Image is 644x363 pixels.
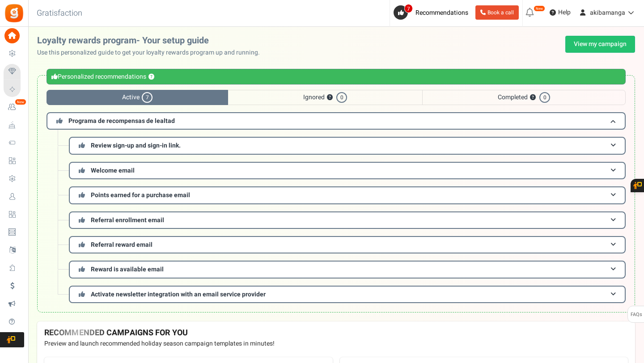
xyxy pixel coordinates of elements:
[327,95,333,101] button: ?
[44,339,628,348] p: Preview and launch recommended holiday season campaign templates in minutes!
[47,90,228,105] span: Active
[47,69,626,84] div: Personalized recommendations
[44,329,628,338] h4: RECOMMENDED CAMPAIGNS FOR YOU
[142,92,153,103] span: 7
[148,74,154,80] button: ?
[630,306,642,323] span: FAQs
[91,141,181,150] span: Review sign-up and sign-in link.
[4,100,24,115] a: New
[422,90,626,105] span: Completed
[91,215,164,225] span: Referral enrollment email
[4,3,24,23] img: Gratisfaction
[590,8,625,17] span: akibamanga
[37,48,267,57] p: Use this personalized guide to get your loyalty rewards program up and running.
[91,166,135,175] span: Welcome email
[336,92,347,103] span: 0
[556,8,571,17] span: Help
[530,95,536,101] button: ?
[475,5,519,20] a: Book a call
[68,116,175,126] span: Programa de recompensas de lealtad
[415,8,468,17] span: Recommendations
[228,90,422,105] span: Ignored
[539,92,550,103] span: 0
[91,190,190,200] span: Points earned for a purchase email
[394,5,472,20] a: 7 Recommendations
[27,4,92,22] h3: Gratisfaction
[546,5,574,20] a: Help
[91,290,266,299] span: Activate newsletter integration with an email service provider
[404,4,413,13] span: 7
[15,99,26,105] em: New
[565,36,635,53] a: View my campaign
[534,5,545,12] em: New
[37,36,267,46] h2: Loyalty rewards program- Your setup guide
[91,240,153,249] span: Referral reward email
[91,265,164,274] span: Reward is available email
